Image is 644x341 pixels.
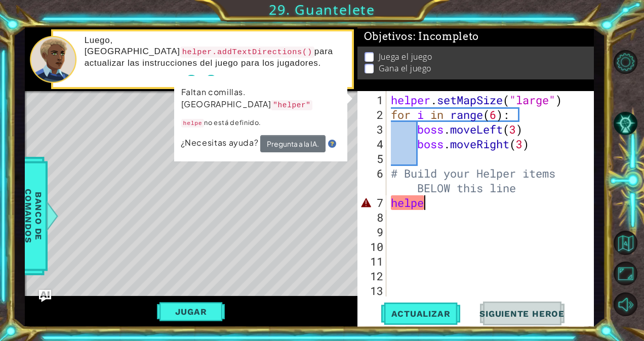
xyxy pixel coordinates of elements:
code: helpe [181,119,205,127]
button: Pista AI [614,111,637,135]
span: : Incompleto [413,30,479,42]
p: Faltan comillas. [GEOGRAPHIC_DATA] [181,86,340,111]
button: Ask AI [39,290,51,302]
button: Jugar [157,302,225,321]
div: 3 [359,122,386,137]
div: 2 [359,107,386,122]
span: Objetivos [364,30,479,43]
code: helper.addTextDirections() [180,47,314,58]
div: 7 [359,195,386,210]
span: Siguiente Heroe [469,309,575,319]
button: Pregunta a la IA. [260,135,326,152]
img: Hint [328,140,336,148]
code: "helper" [271,100,312,110]
button: Next [206,75,217,87]
div: 13 [359,283,386,298]
div: 11 [359,254,386,269]
div: 10 [359,239,386,254]
button: Back [186,75,206,86]
p: no está definido. [181,116,340,130]
p: Luego, [GEOGRAPHIC_DATA] para actualizar las instrucciones del juego para los jugadores. [85,35,345,69]
div: 8 [359,210,386,225]
button: Volver al Mapa [614,231,637,254]
a: Volver al Mapa [615,228,644,259]
div: 6 [359,166,386,195]
button: Silencio [614,292,637,316]
span: ¿Necesitas ayuda? [181,137,260,148]
div: 5 [359,151,386,166]
button: Opciones del Nivel [614,50,637,74]
div: 9 [359,225,386,239]
div: 12 [359,269,386,283]
button: Actualizar [381,302,461,325]
button: Maximizar Navegador [614,262,637,285]
p: Gana el juego [379,63,431,74]
div: 1 [359,93,386,107]
div: 4 [359,137,386,151]
p: Juega el juego [379,51,432,62]
span: Banco de comandos [20,163,47,268]
button: Siguiente Heroe [469,302,575,325]
span: Actualizar [381,309,461,319]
